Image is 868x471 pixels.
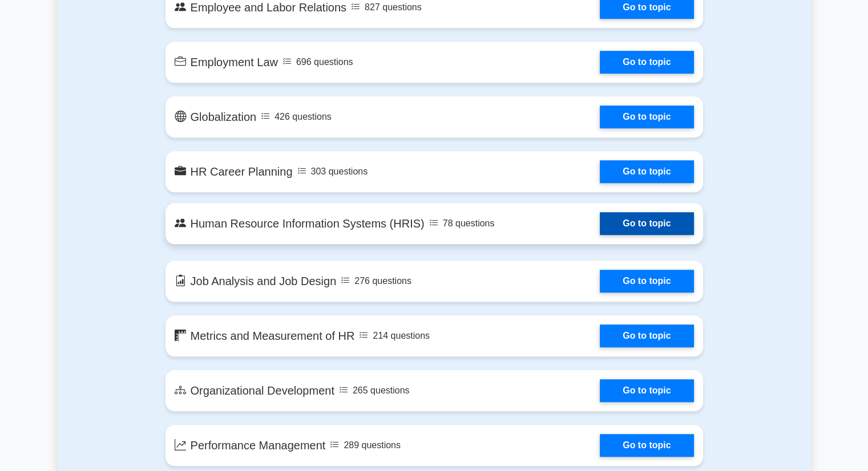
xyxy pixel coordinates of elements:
[600,324,693,347] a: Go to topic
[600,105,693,128] a: Go to topic
[600,212,693,235] a: Go to topic
[600,379,693,402] a: Go to topic
[600,270,693,293] a: Go to topic
[600,160,693,183] a: Go to topic
[600,51,693,74] a: Go to topic
[600,434,693,457] a: Go to topic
